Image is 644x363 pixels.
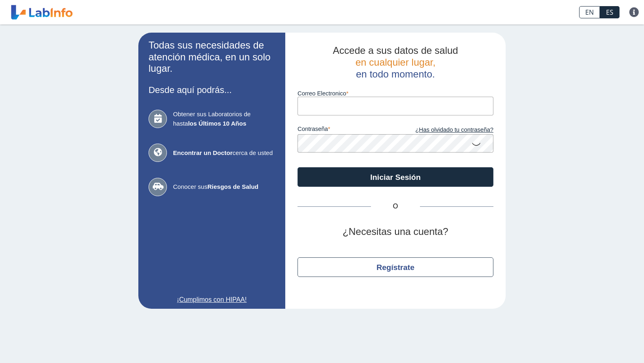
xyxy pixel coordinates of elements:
h2: Todas sus necesidades de atención médica, en un solo lugar. [149,40,275,75]
b: Encontrar un Doctor [173,149,233,156]
a: ¿Has olvidado tu contraseña? [395,126,493,135]
span: cerca de usted [173,148,275,158]
b: Riesgos de Salud [207,183,258,190]
span: en cualquier lugar, [355,57,435,68]
span: O [371,201,420,211]
span: Accede a sus datos de salud [333,45,458,56]
h2: ¿Necesitas una cuenta? [298,226,493,238]
button: Regístrate [298,257,493,277]
a: ¡Cumplimos con HIPAA! [149,295,275,305]
label: Correo Electronico [298,90,493,97]
a: ES [600,6,620,18]
h3: Desde aquí podrás... [149,85,275,95]
span: Conocer sus [173,182,275,192]
span: en todo momento. [356,69,435,80]
a: EN [579,6,600,18]
b: los Últimos 10 Años [188,120,246,127]
span: Obtener sus Laboratorios de hasta [173,110,275,128]
button: Iniciar Sesión [298,167,493,187]
label: contraseña [298,126,395,135]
